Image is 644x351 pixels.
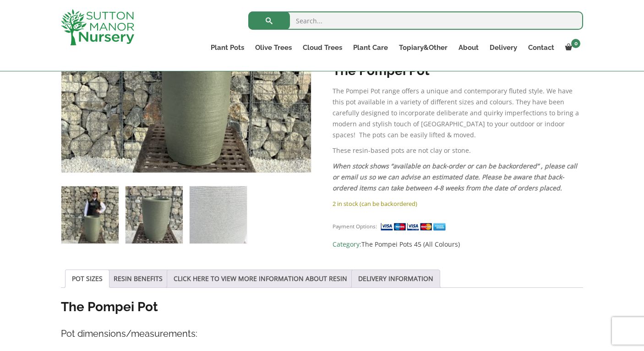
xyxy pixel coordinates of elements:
p: The Pompei Pot range offers a unique and contemporary fluted style. We have this pot available in... [333,86,583,140]
span: Category: [333,239,583,250]
a: Plant Pots [205,41,250,54]
a: Topiary&Other [393,41,453,54]
small: Payment Options: [333,223,377,230]
span: 0 [571,39,580,48]
a: Delivery [484,41,523,54]
img: payment supported [380,222,449,232]
a: 0 [560,41,583,54]
input: Search... [248,11,583,30]
a: Contact [523,41,560,54]
img: logo [61,9,134,45]
img: The Pompei Pot 45 Colour Jungle Green - Image 3 [190,186,247,243]
a: About [453,41,484,54]
em: When stock shows “available on back-order or can be backordered” , please call or email us so we ... [333,162,577,192]
a: The Pompei Pots 45 (All Colours) [361,240,460,248]
p: 2 in stock (can be backordered) [333,198,583,209]
h4: Pot dimensions/measurements: [61,327,583,341]
a: Plant Care [348,41,393,54]
a: CLICK HERE TO VIEW MORE INFORMATION ABOUT RESIN [174,270,347,287]
a: Cloud Trees [297,41,348,54]
a: POT SIZES [72,270,103,287]
a: Olive Trees [250,41,297,54]
p: These resin-based pots are not clay or stone. [333,145,583,156]
a: RESIN BENEFITS [114,270,163,287]
a: DELIVERY INFORMATION [358,270,433,287]
img: The Pompei Pot 45 Colour Jungle Green [61,186,119,243]
img: The Pompei Pot 45 Colour Jungle Green - Image 2 [126,186,183,243]
strong: The Pompei Pot [61,299,158,314]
